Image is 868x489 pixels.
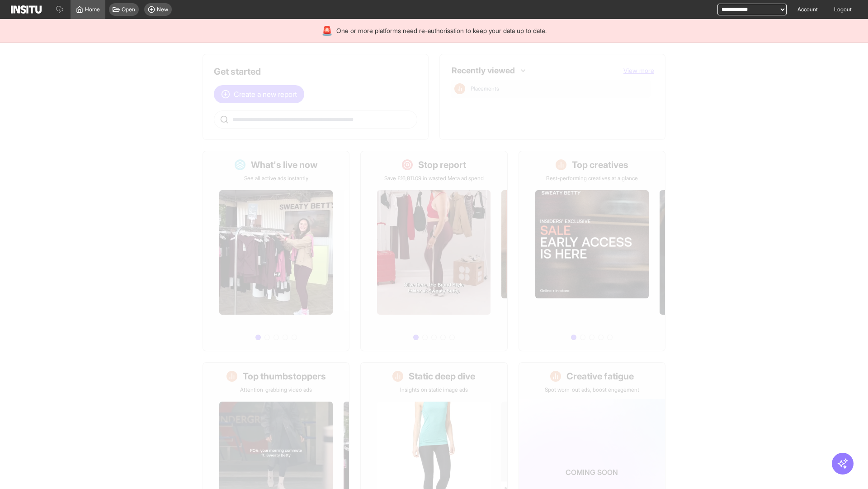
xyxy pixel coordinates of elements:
img: Logo [11,5,42,14]
span: Open [122,6,135,13]
span: New [157,6,168,13]
span: One or more platforms need re-authorisation to keep your data up to date. [336,26,547,35]
span: Home [85,6,100,13]
div: 🚨 [321,24,333,37]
